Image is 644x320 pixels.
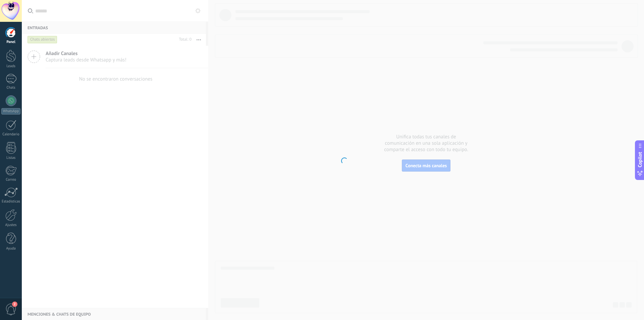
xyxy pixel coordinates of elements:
[1,132,21,137] div: Calendario
[1,86,21,90] div: Chats
[1,223,21,227] div: Ajustes
[1,40,21,44] div: Panel
[1,156,21,160] div: Listas
[1,108,20,115] div: WhatsApp
[1,246,21,251] div: Ayuda
[1,199,21,204] div: Estadísticas
[1,64,21,68] div: Leads
[12,302,17,307] span: 2
[637,152,643,167] span: Copilot
[1,178,21,182] div: Correo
